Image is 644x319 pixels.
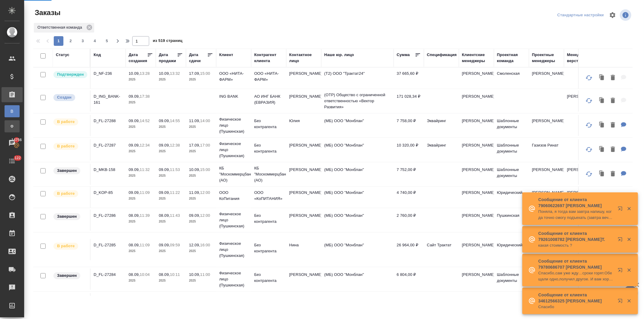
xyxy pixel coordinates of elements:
[140,143,150,147] p: 12:34
[170,190,180,195] p: 11:22
[129,143,140,147] p: 09.09,
[567,190,596,196] p: [PERSON_NAME]
[189,148,213,154] p: 2025
[459,293,494,314] td: [PERSON_NAME]
[129,94,140,99] p: 09.09,
[94,71,123,77] p: D_NF-236
[189,173,213,179] p: 2025
[94,272,123,278] p: D_FL-27284
[102,36,112,46] button: 5
[170,71,180,76] p: 13:32
[286,115,321,136] td: Юлия
[596,119,608,131] button: Клонировать
[57,119,75,125] p: В работе
[140,94,150,99] p: 17:38
[286,239,321,260] td: Нина
[189,77,213,83] p: 2025
[427,52,457,58] div: Спецификация
[394,90,424,112] td: 171 028,34 ₽
[538,230,614,242] p: Сообщение от клиента 79261008782 [PERSON_NAME]T.
[494,68,529,89] td: Смоленская
[53,272,87,280] div: Выставляет КМ при направлении счета или после выполнения всех работ/сдачи заказа клиенту. Окончат...
[494,115,529,136] td: Шаблонные документы
[129,243,140,247] p: 08.09,
[394,293,424,314] td: 8 904,00 ₽
[321,89,394,113] td: (OTP) Общество с ограниченной ответственностью «Вектор Развития»
[159,278,183,284] p: 2025
[170,243,180,247] p: 09:59
[57,168,77,174] p: Завершен
[170,167,180,172] p: 11:53
[459,139,494,160] td: [PERSON_NAME]
[219,165,248,183] p: КБ "Москоммерцбанк" (АО)
[57,94,72,100] p: Создан
[33,8,60,17] span: Заказы
[159,248,183,254] p: 2025
[538,258,614,270] p: Сообщение от клиента 79780686707 [PERSON_NAME]
[394,164,424,185] td: 7 752,00 ₽
[189,143,200,147] p: 17.09,
[159,52,177,64] div: Дата продажи
[394,68,424,89] td: 37 665,60 ₽
[219,93,248,99] p: ING BANK
[286,164,321,185] td: [PERSON_NAME]
[219,190,248,202] p: ООО КоПитания
[140,167,150,172] p: 11:32
[189,278,213,284] p: 2025
[321,210,394,231] td: (МБ) ООО "Монблан"
[254,213,283,225] p: Без контрагента
[94,167,123,173] p: D_MKB-158
[189,52,207,64] div: Дата сдачи
[321,293,394,314] td: (МБ) ООО "Монблан"
[614,203,629,217] button: Открыть в новой вкладке
[219,295,248,313] p: Физическое лицо (Пушкинская)
[129,272,140,277] p: 08.09,
[159,173,183,179] p: 2025
[129,118,140,123] p: 09.09,
[459,269,494,290] td: [PERSON_NAME]
[189,272,200,277] p: 10.09,
[321,239,394,260] td: (МБ) ООО "Монблан"
[324,52,354,58] div: Наше юр. лицо
[321,164,394,185] td: (МБ) ООО "Монблан"
[53,190,87,198] div: Выставляет ПМ после принятия заказа от КМа
[94,142,123,148] p: D_FL-27287
[102,38,112,44] span: 5
[582,118,596,132] button: Обновить
[159,167,170,172] p: 09.09,
[57,273,77,279] p: Завершен
[219,71,248,83] p: ООО «НИТА-ФАРМ»
[321,68,394,89] td: (Т2) ООО "Трактат24"
[189,219,213,225] p: 2025
[567,167,596,173] p: [PERSON_NAME]
[11,155,24,161] span: 122
[200,143,210,147] p: 17:00
[219,270,248,288] p: Физическое лицо (Пушкинская)
[596,191,608,203] button: Клонировать
[53,71,87,79] div: Выставляет КМ после уточнения всех необходимых деталей и получения согласия клиента на запуск. С ...
[140,118,150,123] p: 14:52
[532,52,561,64] div: Проектные менеджеры
[582,190,596,204] button: Обновить
[129,278,153,284] p: 2025
[94,213,123,219] p: D_FL-27286
[159,219,183,225] p: 2025
[94,118,123,124] p: D_FL-27288
[462,52,491,64] div: Клиентские менеджеры
[53,93,87,102] div: Выставляется автоматически при создании заказа
[2,135,23,150] a: 14756
[189,190,200,195] p: 11.09,
[494,187,529,208] td: Юридический
[623,267,635,273] button: Закрыть
[159,124,183,130] p: 2025
[140,243,150,247] p: 11:09
[5,120,20,132] a: Ф
[129,173,153,179] p: 2025
[57,213,77,220] p: Завершен
[529,164,564,185] td: [PERSON_NAME]
[200,272,210,277] p: 11:00
[394,239,424,260] td: 26 964,00 ₽
[582,142,596,157] button: Обновить
[459,68,494,89] td: [PERSON_NAME]
[94,190,123,196] p: D_KOP-85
